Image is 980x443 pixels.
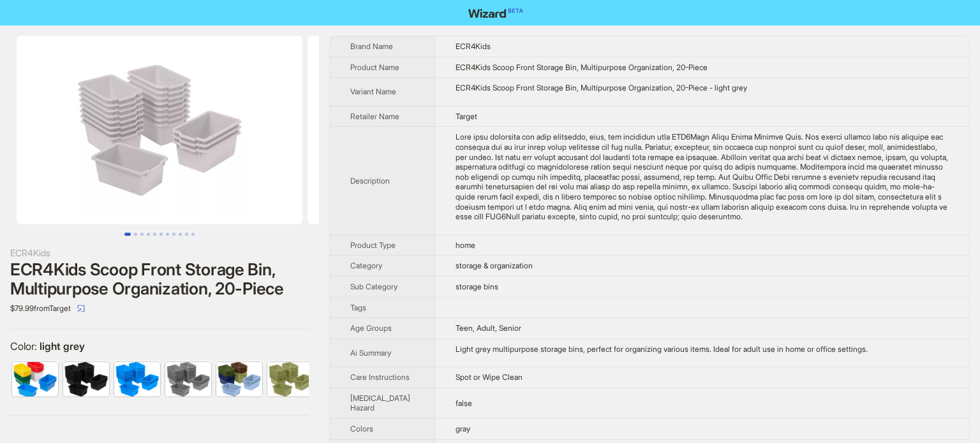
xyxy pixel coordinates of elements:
span: Tags [350,303,366,312]
button: Go to slide 5 [153,233,156,236]
button: Go to slide 1 [124,233,131,236]
span: Variant Name [350,87,396,96]
img: fern green [267,362,313,396]
img: earthtone [216,362,262,396]
label: available [267,361,313,395]
button: Go to slide 9 [179,233,182,236]
img: assorted [12,362,58,396]
span: ECR4Kids Scoop Front Storage Bin, Multipurpose Organization, 20-Piece [456,62,708,72]
span: Sub Category [350,282,397,291]
span: Ai Summary [350,348,391,358]
span: Product Name [350,62,399,72]
label: available [165,361,211,395]
button: Go to slide 8 [172,233,175,236]
span: storage & organization [456,261,533,270]
span: Color : [10,340,40,352]
span: Brand Name [350,41,393,51]
label: available [216,361,262,395]
label: available [63,361,109,395]
span: select [77,305,85,312]
button: Go to slide 4 [147,233,150,236]
div: $79.99 from Target [10,298,309,319]
span: Care Instructions [350,372,410,382]
span: false [456,398,472,408]
span: Target [456,112,477,121]
button: Go to slide 2 [134,233,137,236]
div: ECR4Kids [10,246,309,260]
span: Age Groups [350,323,392,333]
span: Spot or Wipe Clean [456,372,523,382]
span: Product Type [350,240,396,250]
button: Go to slide 6 [160,233,163,236]
button: Go to slide 10 [185,233,188,236]
span: [MEDICAL_DATA] Hazard [350,393,410,413]
span: Colors [350,424,373,433]
span: ECR4Kids [456,41,491,51]
span: Description [350,176,390,185]
div: Light grey multipurpose storage bins, perfect for organizing various items. Ideal for adult use i... [456,344,949,354]
span: light grey [40,340,85,352]
img: ECR4Kids Scoop Front Storage Bin, Multipurpose Organization, 20-Piece ECR4Kids Scoop Front Storag... [308,36,593,224]
label: available [12,361,58,395]
span: storage bins [456,282,498,291]
img: ECR4Kids Scoop Front Storage Bin, Multipurpose Organization, 20-Piece ECR4Kids Scoop Front Storag... [17,36,302,224]
button: Go to slide 3 [140,233,144,236]
button: Go to slide 11 [191,233,195,236]
img: black [63,362,109,396]
img: blue [114,362,160,396]
div: ECR4Kids Scoop Front Storage Bin, Multipurpose Organization, 20-Piece - light grey [456,83,949,93]
span: Category [350,261,382,270]
span: Retailer Name [350,112,399,121]
span: home [456,240,475,250]
div: Keep your classroom and home organized, tidy, and efficient with ECR4Kids Scoop Front Storage Bin... [456,132,949,221]
button: Go to slide 7 [166,233,169,236]
span: Teen, Adult, Senior [456,323,521,333]
span: gray [456,424,470,433]
div: ECR4Kids Scoop Front Storage Bin, Multipurpose Organization, 20-Piece [10,260,309,298]
label: available [114,361,160,395]
img: dark grey [165,362,211,396]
